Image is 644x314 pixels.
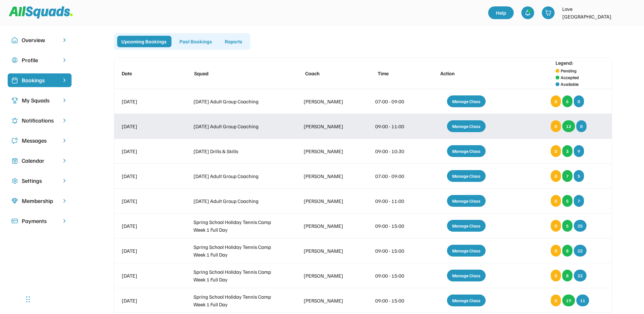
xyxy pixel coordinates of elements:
[22,116,57,125] div: Notifications
[574,220,587,232] div: 25
[11,97,18,104] img: Icon%20copy%203.svg
[194,70,281,77] div: Squad
[11,37,18,43] img: Icon%20copy%2010.svg
[574,195,584,207] div: 7
[304,172,352,180] div: [PERSON_NAME]
[551,195,561,207] div: 0
[304,272,352,280] div: [PERSON_NAME]
[562,220,572,232] div: 5
[574,270,587,281] div: 22
[447,245,486,257] div: Manage Class
[574,170,584,182] div: 5
[61,37,68,43] img: chevron-right.svg
[556,59,573,67] div: Legend:
[551,245,561,257] div: 0
[378,70,416,77] div: Time
[551,145,561,157] div: 0
[22,217,57,225] div: Payments
[304,197,352,205] div: [PERSON_NAME]
[193,197,280,205] div: [DATE] Adult Group Coaching
[117,36,171,47] div: Upcoming Bookings
[574,95,584,107] div: 0
[624,6,636,19] img: LTPP_Logo_REV.jpeg
[447,270,486,281] div: Manage Class
[22,76,57,85] div: Bookings
[193,218,280,234] div: Spring School Holiday Tennis Camp Week 1 Full Day
[11,138,18,144] img: Icon%20copy%205.svg
[122,272,170,280] div: [DATE]
[22,176,57,185] div: Settings
[193,123,280,130] div: [DATE] Adult Group Coaching
[304,222,352,230] div: [PERSON_NAME]
[576,295,589,306] div: 11
[375,98,414,105] div: 07:00 - 09:00
[551,120,561,132] div: 0
[61,117,68,123] img: chevron-right.svg
[375,247,414,255] div: 09:00 - 15:00
[562,170,572,182] div: 7
[562,195,572,207] div: 5
[61,178,68,184] img: chevron-right.svg
[304,297,352,304] div: [PERSON_NAME]
[561,81,579,87] div: Available
[22,36,57,44] div: Overview
[193,98,280,105] div: [DATE] Adult Group Coaching
[193,172,280,180] div: [DATE] Adult Group Coaching
[122,297,170,304] div: [DATE]
[22,56,57,64] div: Profile
[22,156,57,165] div: Calendar
[562,145,572,157] div: 3
[61,198,68,204] img: chevron-right.svg
[61,77,68,83] img: chevron-right%20copy%203.svg
[175,36,217,47] div: Past Bookings
[562,5,620,20] div: Love [GEOGRAPHIC_DATA]
[193,147,280,155] div: [DATE] Drills & Skills
[375,272,414,280] div: 09:00 - 15:00
[22,96,57,105] div: My Squads
[561,74,579,81] div: Accepted
[551,170,561,182] div: 0
[574,145,584,157] div: 9
[11,77,18,84] img: Icon%20%2819%29.svg
[447,145,486,157] div: Manage Class
[11,218,18,224] img: Icon%20%2815%29.svg
[122,70,170,77] div: Date
[576,120,587,132] div: 0
[61,97,68,103] img: chevron-right.svg
[122,197,170,205] div: [DATE]
[122,147,170,155] div: [DATE]
[447,170,486,182] div: Manage Class
[61,138,68,144] img: chevron-right.svg
[304,247,352,255] div: [PERSON_NAME]
[488,6,514,19] a: Help
[551,270,561,281] div: 0
[562,95,572,107] div: 6
[11,117,18,124] img: Icon%20copy%204.svg
[375,197,414,205] div: 09:00 - 11:00
[61,57,68,63] img: chevron-right.svg
[375,147,414,155] div: 09:00 - 10:30
[375,123,414,130] div: 09:00 - 11:00
[561,67,577,74] div: Pending
[193,243,280,258] div: Spring School Holiday Tennis Camp Week 1 Full Day
[562,270,572,281] div: 8
[525,10,531,16] img: bell-03%20%281%29.svg
[551,220,561,232] div: 0
[22,136,57,145] div: Messages
[122,98,170,105] div: [DATE]
[447,220,486,232] div: Manage Class
[304,98,352,105] div: [PERSON_NAME]
[122,123,170,130] div: [DATE]
[447,295,486,306] div: Manage Class
[551,95,561,107] div: 0
[375,172,414,180] div: 07:00 - 09:00
[193,268,280,283] div: Spring School Holiday Tennis Camp Week 1 Full Day
[562,295,575,306] div: 19
[447,195,486,207] div: Manage Class
[545,10,551,16] img: shopping-cart-01%20%281%29.svg
[375,297,414,304] div: 09:00 - 15:00
[562,245,572,257] div: 8
[11,158,18,164] img: Icon%20copy%207.svg
[122,222,170,230] div: [DATE]
[441,70,498,77] div: Action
